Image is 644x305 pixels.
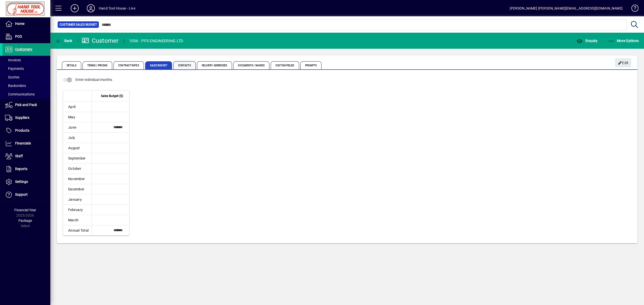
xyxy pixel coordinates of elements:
[3,112,50,124] a: Suppliers
[577,39,597,43] span: Enquiry
[82,37,119,45] div: Customer
[15,141,31,145] span: Financials
[18,219,32,223] span: Package
[3,163,50,175] a: Reports
[15,192,28,196] span: Support
[5,67,24,71] span: Payments
[63,112,92,122] td: May
[145,61,172,69] span: Sales Budget
[5,58,21,62] span: Invoices
[3,30,50,43] a: POS
[63,215,92,225] td: March
[15,103,37,107] span: Pick and Pack
[63,122,92,133] td: June
[62,61,81,69] span: Details
[3,137,50,150] a: Financials
[300,61,322,69] span: Prompts
[99,4,135,12] div: Hand Tool House - Live
[63,184,92,194] td: December
[129,37,183,45] div: 1056 - PFS ENGINEERING LTD
[56,39,72,43] span: Back
[15,34,22,38] span: POS
[233,61,269,69] span: Documents / Images
[15,167,27,171] span: Reports
[63,225,92,235] td: Annual Total
[15,116,29,120] span: Suppliers
[50,36,78,45] app-page-header-button: Back
[3,150,50,163] a: Staff
[83,4,99,13] button: Profile
[101,93,123,99] span: Sales Budget ($)
[63,102,92,112] td: April
[628,1,638,17] a: Knowledge Base
[607,36,640,45] button: More Options
[5,84,26,88] span: Backorders
[63,194,92,205] td: January
[15,154,23,158] span: Staff
[3,56,50,64] a: Invoices
[3,81,50,90] a: Backorders
[63,133,92,143] td: July
[173,61,196,69] span: Contacts
[3,124,50,137] a: Products
[5,75,19,79] span: Quotes
[3,90,50,98] a: Communications
[54,36,74,45] button: Back
[63,174,92,184] td: November
[618,59,629,67] span: Edit
[3,64,50,73] a: Payments
[67,4,83,13] button: Add
[63,153,92,164] td: September
[60,22,97,27] span: Customer Sales Budget
[15,47,32,51] span: Customers
[5,92,35,96] span: Communications
[271,61,299,69] span: Custom Fields
[510,4,623,12] div: [PERSON_NAME] [PERSON_NAME][EMAIL_ADDRESS][DOMAIN_NAME]
[3,99,50,111] a: Pick and Pack
[15,180,28,184] span: Settings
[3,73,50,81] a: Quotes
[575,36,599,45] button: Enquiry
[63,143,92,153] td: August
[15,128,29,132] span: Products
[113,61,144,69] span: Contract Rates
[615,58,631,67] button: Edit
[197,61,232,69] span: Delivery Addresses
[75,78,112,82] span: Enter individual months
[83,61,112,69] span: Terms / Pricing
[608,39,639,43] span: More Options
[3,176,50,188] a: Settings
[3,188,50,201] a: Support
[63,205,92,215] td: February
[14,208,36,212] span: Financial Year
[3,18,50,30] a: Home
[15,22,24,26] span: Home
[63,164,92,174] td: October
